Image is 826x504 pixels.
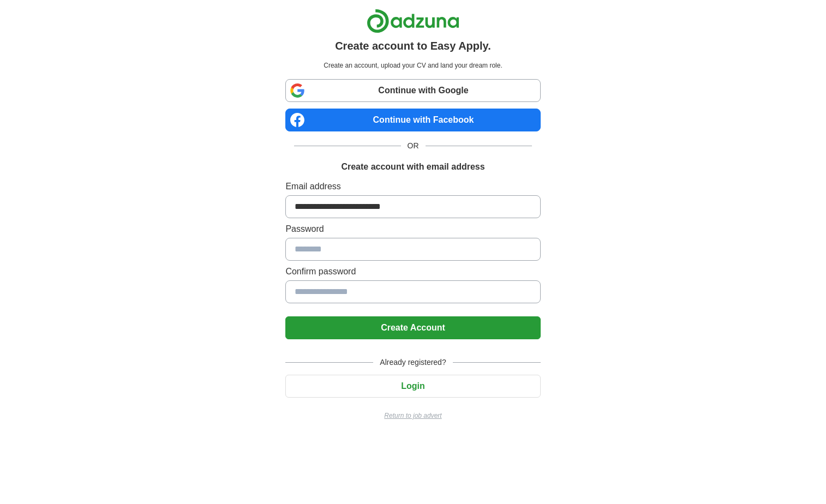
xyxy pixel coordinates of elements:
[285,79,540,102] a: Continue with Google
[401,140,426,152] span: OR
[285,411,540,421] a: Return to job advert
[341,160,484,173] h1: Create account with email address
[285,375,540,398] button: Login
[285,265,540,278] label: Confirm password
[335,38,491,54] h1: Create account to Easy Apply.
[285,180,540,193] label: Email address
[367,9,459,33] img: Adzuna logo
[373,357,452,368] span: Already registered?
[285,316,540,339] button: Create Account
[285,109,540,131] a: Continue with Facebook
[288,61,538,70] p: Create an account, upload your CV and land your dream role.
[285,381,540,391] a: Login
[285,223,540,236] label: Password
